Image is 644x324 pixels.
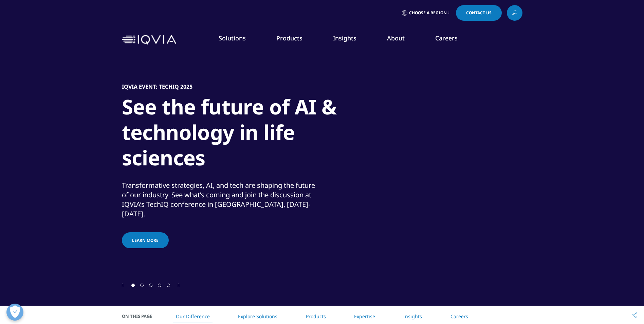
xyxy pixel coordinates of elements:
a: Expertise [354,313,375,320]
span: Contact Us [466,11,492,15]
a: Careers [450,313,468,320]
nav: Primary [179,24,522,56]
a: Our Difference [176,313,210,320]
a: Explore Solutions [238,313,277,320]
span: Go to slide 5 [167,284,170,287]
span: Go to slide 3 [149,284,152,287]
a: Insights [403,313,422,320]
span: Go to slide 2 [140,284,144,287]
h1: See the future of AI & technology in life sciences​ [122,94,376,175]
span: On This Page [122,313,159,320]
a: About [387,34,405,42]
a: Products [276,34,302,42]
div: Next slide [178,282,180,288]
span: Learn more [132,237,159,243]
a: Solutions [219,34,246,42]
span: Choose a Region [409,10,447,16]
button: Open Preferences [6,304,23,321]
span: Go to slide 1 [131,284,135,287]
div: Previous slide [122,282,124,288]
a: Insights [333,34,356,42]
a: Careers [435,34,458,42]
a: Products [306,313,326,320]
h5: IQVIA Event: TechIQ 2025​ [122,83,192,90]
img: IQVIA Healthcare Information Technology and Pharma Clinical Research Company [122,35,176,45]
span: Go to slide 4 [158,284,161,287]
div: 1 / 5 [122,51,522,282]
a: Learn more [122,232,169,248]
div: Transformative strategies, AI, and tech are shaping the future of our industry. See what’s coming... [122,181,320,219]
a: Contact Us [456,5,502,21]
